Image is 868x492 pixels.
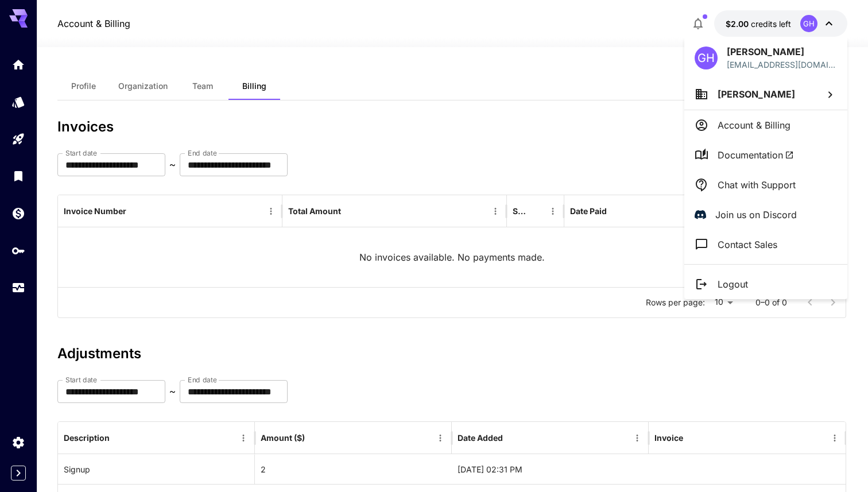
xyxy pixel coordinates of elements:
p: Account & Billing [718,118,790,132]
p: Contact Sales [718,238,777,251]
p: Chat with Support [718,178,796,192]
p: [EMAIL_ADDRESS][DOMAIN_NAME] [727,59,837,71]
span: Documentation [718,148,794,162]
span: [PERSON_NAME] [718,88,795,100]
div: GH [695,47,718,69]
p: Logout [718,277,748,291]
p: Join us on Discord [715,208,797,222]
button: [PERSON_NAME] [684,79,847,110]
div: system_admin@onedotnow.com [727,59,837,71]
p: [PERSON_NAME] [727,45,837,59]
